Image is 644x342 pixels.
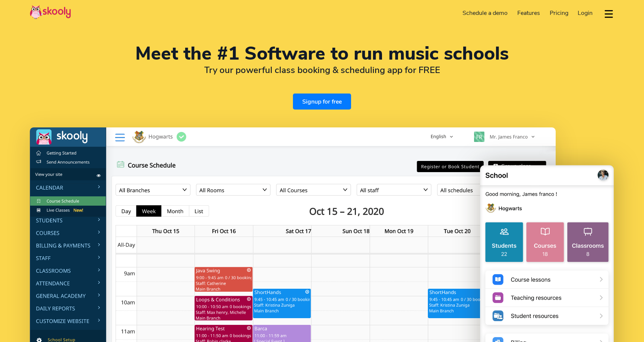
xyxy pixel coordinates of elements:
a: Features [512,7,545,19]
a: Pricing [545,7,573,19]
a: Signup for free [293,94,351,110]
span: Login [578,9,593,17]
h1: Meet the #1 Software to run music schools [30,45,614,63]
a: Login [573,7,597,19]
img: Skooly [30,5,71,19]
span: Pricing [550,9,568,17]
a: Schedule a demo [458,7,513,19]
button: dropdown menu [603,5,614,22]
h2: Try our powerful class booking & scheduling app for FREE [30,64,614,76]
